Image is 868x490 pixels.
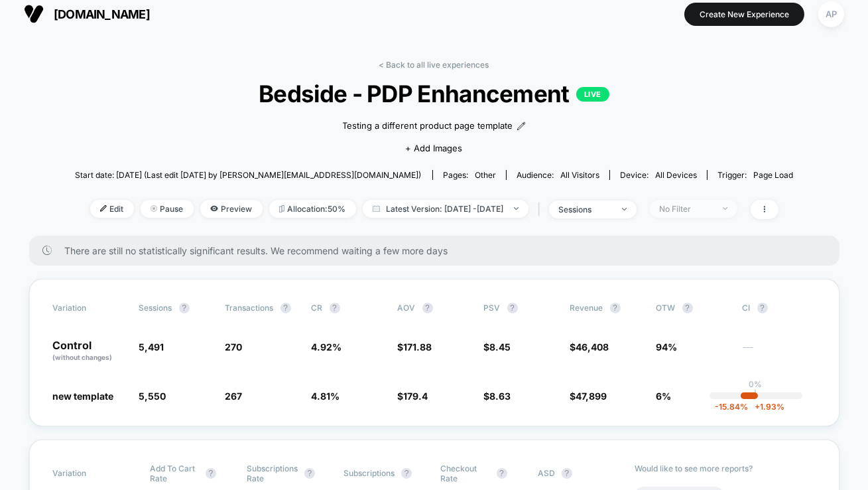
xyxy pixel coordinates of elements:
p: Control [53,340,126,363]
img: end [514,207,519,210]
button: [DOMAIN_NAME] [20,3,154,25]
span: $ [570,341,609,353]
div: Audience: [517,170,599,180]
p: Would like to see more reports? [635,463,816,473]
span: Add To Cart Rate [150,463,199,483]
span: Variation [53,463,126,483]
p: | [755,389,757,399]
button: ? [422,303,433,313]
button: ? [280,303,291,313]
span: There are still no statistically significant results. We recommend waiting a few more days [65,245,813,256]
div: sessions [559,204,612,214]
span: ASD [538,468,555,478]
span: AOV [398,303,416,313]
span: $ [484,390,511,402]
span: CI [743,303,816,313]
span: All Visitors [560,170,599,180]
span: Start date: [DATE] (Last edit [DATE] by [PERSON_NAME][EMAIL_ADDRESS][DOMAIN_NAME]) [75,170,421,180]
span: [DOMAIN_NAME] [54,7,150,21]
button: ? [330,303,340,313]
span: 5,491 [139,341,164,353]
p: LIVE [576,87,609,102]
span: 4.81 % [312,390,340,402]
span: Page Load [753,170,793,180]
img: rebalance [279,205,284,212]
span: 8.45 [490,341,511,353]
span: Checkout Rate [441,463,490,483]
button: Create New Experience [684,3,804,26]
span: Subscriptions [343,468,395,478]
a: < Back to all live experiences [379,60,489,70]
span: other [475,170,496,180]
div: AP [818,1,844,27]
img: end [723,207,727,210]
span: 47,899 [576,390,607,402]
span: (without changes) [53,353,113,361]
button: ? [179,303,190,313]
span: 8.63 [490,390,511,402]
button: ? [304,468,315,479]
span: 270 [225,341,243,353]
span: 1.93 % [748,402,784,412]
span: $ [570,390,607,402]
span: $ [398,341,432,353]
button: ? [610,303,621,313]
span: Latest Version: [DATE] - [DATE] [363,200,528,218]
button: ? [401,468,412,479]
p: 0% [749,379,763,389]
button: ? [682,303,693,313]
div: No Filter [660,204,713,214]
span: Revenue [570,303,603,313]
span: $ [484,341,511,353]
img: end [622,208,627,210]
div: Trigger: [717,170,793,180]
span: Allocation: 50% [269,200,356,218]
button: AP [814,1,848,28]
span: Pause [141,200,194,218]
span: + Add Images [406,143,463,153]
span: Device: [609,170,707,180]
span: + [755,402,760,412]
span: 4.92 % [312,341,342,353]
span: $ [398,390,428,402]
div: Pages: [443,170,496,180]
span: Transactions [225,303,274,313]
span: Variation [53,303,126,313]
img: end [151,205,157,212]
img: Visually logo [24,4,44,24]
span: 46,408 [576,341,609,353]
span: -15.84 % [715,402,748,412]
span: Testing a different product page template [343,120,513,133]
span: Subscriptions Rate [247,463,298,483]
span: 94% [656,341,678,353]
img: calendar [373,205,380,212]
span: 6% [656,390,672,402]
span: PSV [484,303,501,313]
button: ? [507,303,518,313]
img: edit [100,205,107,212]
button: ? [757,303,768,313]
span: new template [53,390,114,402]
span: Sessions [139,303,172,313]
button: ? [497,468,507,479]
button: ? [206,468,216,479]
span: | [535,200,549,219]
span: Preview [200,200,263,218]
span: --- [743,343,816,363]
button: ? [562,468,572,479]
span: CR [312,303,323,313]
span: 179.4 [404,390,428,402]
span: 5,550 [139,390,166,402]
span: 171.88 [404,341,432,353]
span: OTW [656,303,729,313]
span: Edit [90,200,134,218]
span: Bedside - PDP Enhancement [111,80,757,108]
span: all devices [655,170,697,180]
span: 267 [225,390,243,402]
